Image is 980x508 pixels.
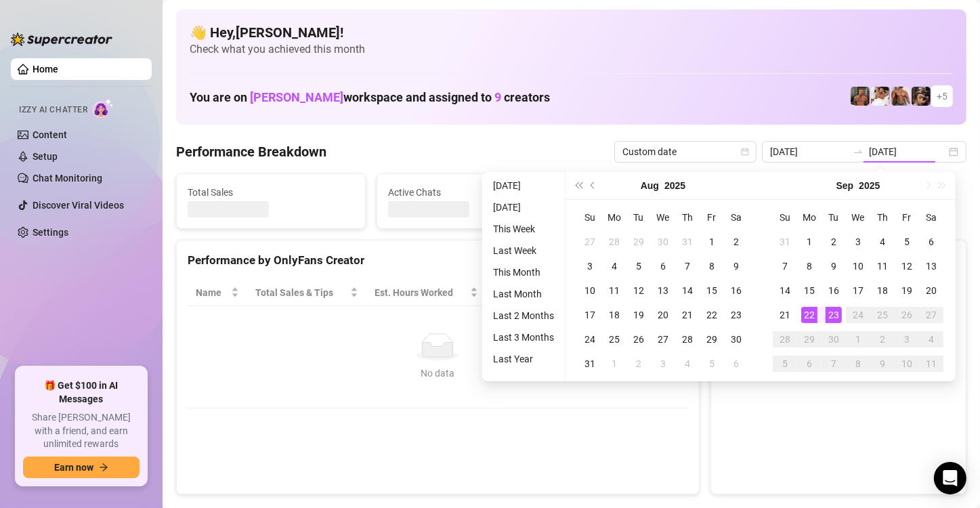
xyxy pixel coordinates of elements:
div: Est. Hours Worked [375,285,467,300]
div: No data [201,366,675,381]
span: Izzy AI Chatter [19,104,87,117]
span: Active Chats [388,185,555,200]
a: Home [33,64,58,75]
span: Total Sales [188,185,354,200]
span: arrow-right [99,463,108,472]
span: to [853,146,864,157]
span: Check what you achieved this month [190,42,953,57]
button: Earn nowarrow-right [23,457,140,478]
span: Custom date [622,142,748,162]
img: BigLiamxxx [851,87,870,106]
span: Earn now [54,462,93,473]
div: Open Intercom Messenger [934,462,966,494]
a: Settings [33,227,68,238]
span: swap-right [853,146,864,157]
span: Share [PERSON_NAME] with a friend, and earn unlimited rewards [23,411,140,451]
span: 9 [494,90,501,104]
span: Total Sales & Tips [255,285,347,300]
span: calendar [741,148,749,156]
h4: 👋 Hey, [PERSON_NAME] ! [190,23,953,42]
a: Discover Viral Videos [33,200,124,211]
h1: You are on workspace and assigned to creators [190,90,550,105]
span: [PERSON_NAME] [250,90,343,104]
span: Chat Conversion [584,285,668,300]
span: 🎁 Get $100 in AI Messages [23,379,140,406]
span: Sales / Hour [494,285,558,300]
img: Tyler [912,87,931,106]
a: Chat Monitoring [33,173,102,184]
img: logo-BBDzfeDw.svg [11,33,112,46]
span: + 5 [937,89,947,104]
th: Total Sales & Tips [247,280,366,306]
th: Chat Conversion [576,280,687,306]
span: Messages Sent [589,185,755,200]
h4: Performance Breakdown [176,142,326,161]
img: David [891,87,910,106]
img: AI Chatter [93,98,114,118]
th: Name [188,280,247,306]
th: Sales / Hour [486,280,577,306]
div: Sales by OnlyFans Creator [722,251,955,270]
img: Jake [871,87,890,106]
input: End date [869,144,946,159]
input: Start date [770,144,847,159]
a: Content [33,129,67,140]
span: Name [196,285,228,300]
div: Performance by OnlyFans Creator [188,251,688,270]
a: Setup [33,151,58,162]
